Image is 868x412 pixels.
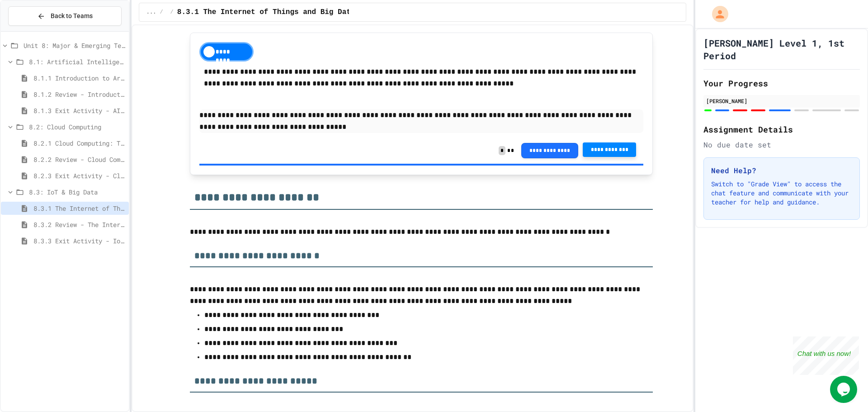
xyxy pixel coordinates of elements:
[830,376,859,403] iframe: chat widget
[33,155,125,164] span: 8.2.2 Review - Cloud Computing
[29,57,125,66] span: 8.1: Artificial Intelligence Basics
[33,90,125,99] span: 8.1.2 Review - Introduction to Artificial Intelligence
[160,9,163,16] span: /
[703,139,860,150] div: No due date set
[33,73,125,83] span: 8.1.1 Introduction to Artificial Intelligence
[711,165,852,176] h3: Need Help?
[33,204,125,213] span: 8.3.1 The Internet of Things and Big Data: Our Connected Digital World
[29,122,125,132] span: 8.2: Cloud Computing
[33,138,125,148] span: 8.2.1 Cloud Computing: Transforming the Digital World
[177,7,481,18] span: 8.3.1 The Internet of Things and Big Data: Our Connected Digital World
[711,180,852,207] p: Switch to "Grade View" to access the chat feature and communicate with your teacher for help and ...
[33,171,125,180] span: 8.2.3 Exit Activity - Cloud Service Detective
[703,77,860,90] h2: Your Progress
[703,4,731,24] div: My Account
[170,9,174,16] span: /
[24,41,125,50] span: Unit 8: Major & Emerging Technologies
[706,97,857,105] div: [PERSON_NAME]
[29,187,125,197] span: 8.3: IoT & Big Data
[793,336,859,375] iframe: chat widget
[33,106,125,115] span: 8.1.3 Exit Activity - AI Detective
[146,9,156,16] span: ...
[33,236,125,246] span: 8.3.3 Exit Activity - IoT Data Detective Challenge
[703,37,860,62] h1: [PERSON_NAME] Level 1, 1st Period
[33,220,125,229] span: 8.3.2 Review - The Internet of Things and Big Data
[51,11,93,21] span: Back to Teams
[703,123,860,136] h2: Assignment Details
